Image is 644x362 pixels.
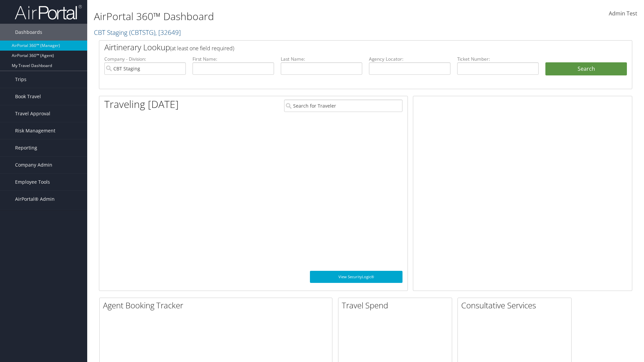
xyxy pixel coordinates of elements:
h2: Agent Booking Tracker [103,300,332,311]
label: Last Name: [281,56,362,62]
span: , [ 32649 ] [155,28,181,37]
label: First Name: [193,56,274,62]
img: airportal-logo.png [15,4,82,20]
h1: Traveling [DATE] [104,97,179,111]
span: ( CBTSTG ) [129,28,155,37]
a: Admin Test [609,3,637,24]
h2: Airtinerary Lookup [104,42,583,53]
span: AirPortal® Admin [15,191,55,207]
span: Trips [15,71,26,88]
span: Travel Approval [15,105,50,122]
h2: Consultative Services [461,300,571,311]
a: View SecurityLogic® [310,271,402,283]
label: Ticket Number: [457,56,539,62]
h1: AirPortal 360™ Dashboard [94,9,456,23]
input: Search for Traveler [284,100,402,112]
span: (at least one field required) [170,45,234,52]
a: CBT Staging [94,28,181,37]
span: Company Admin [15,157,52,173]
button: Search [545,62,627,76]
span: Dashboards [15,24,42,41]
h2: Travel Spend [342,300,452,311]
span: Risk Management [15,122,55,139]
span: Reporting [15,139,37,156]
span: Employee Tools [15,174,50,190]
span: Admin Test [609,10,637,17]
label: Agency Locator: [369,56,450,62]
label: Company - Division: [104,56,186,62]
span: Book Travel [15,88,41,105]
